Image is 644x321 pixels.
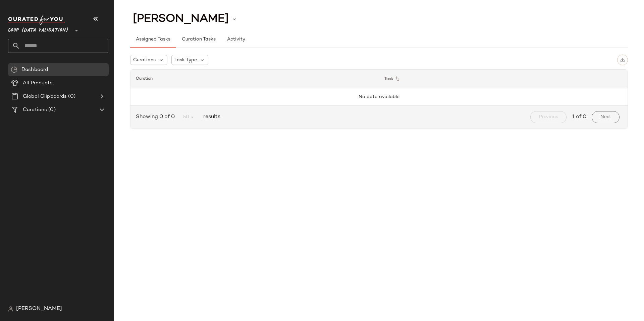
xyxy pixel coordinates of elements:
[136,113,177,121] span: Showing 0 of 0
[592,111,620,123] button: Next
[130,70,379,88] th: Curation
[8,306,13,312] img: svg%3e
[620,58,625,62] img: svg%3e
[47,106,55,114] span: (0)
[16,305,62,313] span: [PERSON_NAME]
[23,79,53,87] span: All Products
[600,114,611,120] span: Next
[379,70,628,88] th: Task
[67,93,75,100] span: (0)
[130,88,628,106] td: No data available
[227,37,245,42] span: Activity
[136,37,170,42] span: Assigned Tasks
[201,113,220,121] span: results
[8,23,68,35] span: Goop (Data Validation)
[23,106,47,114] span: Curations
[181,37,215,42] span: Curation Tasks
[572,113,586,121] span: 1 of 0
[133,57,156,64] span: Curations
[8,15,65,25] img: cfy_white_logo.C9jOOHJF.svg
[133,13,229,25] span: [PERSON_NAME]
[21,66,48,74] span: Dashboard
[174,57,197,64] span: Task Type
[23,93,67,100] span: Global Clipboards
[11,66,17,73] img: svg%3e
